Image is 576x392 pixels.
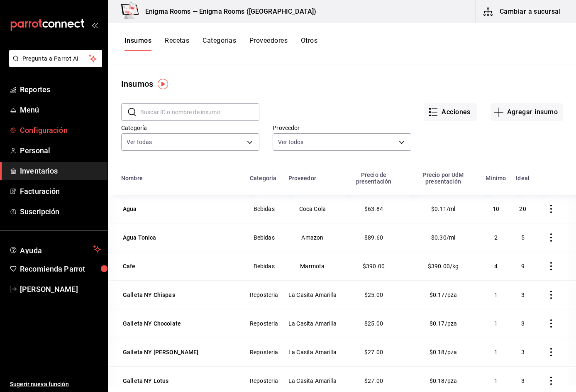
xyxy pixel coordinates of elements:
td: Reposteria [245,338,283,366]
button: Pregunta a Parrot AI [9,50,102,67]
span: $89.60 [364,234,383,241]
img: Tooltip marker [158,79,168,89]
div: Nombre [121,175,143,181]
td: Reposteria [245,280,283,309]
span: Personal [20,145,101,156]
td: La Casita Amarilla [283,338,342,366]
div: Insumos [121,78,153,90]
td: Marmota [283,252,342,280]
span: Ver todos [278,138,303,146]
span: 3 [521,349,525,355]
span: Recomienda Parrot [20,263,101,274]
span: $63.84 [364,206,383,212]
div: Ideal [516,175,530,181]
h3: Enigma Rooms — Enigma Rooms ([GEOGRAPHIC_DATA]) [139,7,316,17]
span: 10 [493,206,499,212]
div: Precio de presentación [347,171,400,185]
span: $0.17/pza [430,320,457,327]
span: $390.00 [363,263,385,269]
label: Categoría [121,125,259,131]
td: Bebidas [245,195,283,223]
button: Proveedores [249,37,288,51]
span: 1 [494,320,498,327]
span: Reportes [20,84,101,95]
span: 20 [519,206,526,212]
span: Ayuda [20,244,90,254]
span: $0.17/pza [430,292,457,298]
button: Recetas [165,37,189,51]
span: $390.00/kg [428,263,459,269]
div: Galleta NY [PERSON_NAME] [123,348,199,356]
span: 3 [521,377,525,384]
span: Inventarios [20,165,101,176]
span: 1 [494,349,498,355]
span: $0.11/ml [431,206,455,212]
label: Proveedor [273,125,411,131]
button: open_drawer_menu [91,22,98,28]
span: $0.18/pza [430,377,457,384]
span: 5 [521,234,525,241]
input: Buscar ID o nombre de insumo [140,104,259,120]
button: Insumos [124,37,151,51]
span: Pregunta a Parrot AI [22,54,89,63]
span: [PERSON_NAME] [20,284,101,295]
div: Galleta NY Lotus [123,377,168,385]
span: 1 [494,377,498,384]
div: Precio por UdM presentación [411,171,476,185]
span: 4 [494,263,498,269]
span: Facturación [20,186,101,197]
span: 9 [521,263,525,269]
span: Menú [20,104,101,115]
span: 2 [494,234,498,241]
td: Coca Cola [283,195,342,223]
span: Suscripción [20,206,101,217]
div: navigation tabs [124,37,317,51]
div: Agua [123,205,137,213]
a: Pregunta a Parrot AI [6,60,102,69]
td: Reposteria [245,309,283,338]
span: 3 [521,292,525,298]
td: La Casita Amarilla [283,280,342,309]
span: $25.00 [364,320,383,327]
span: $27.00 [364,377,383,384]
div: Proveedor [288,175,316,181]
div: Mínimo [486,175,506,181]
td: La Casita Amarilla [283,309,342,338]
button: Acciones [424,103,477,121]
td: Bebidas [245,252,283,280]
span: $25.00 [364,292,383,298]
span: 3 [521,320,525,327]
span: $0.30/ml [431,234,455,241]
button: Categorías [203,37,236,51]
button: Agregar insumo [491,103,563,121]
div: Agua Tonica [123,233,156,242]
div: Cafe [123,262,136,270]
span: Ver todas [127,138,152,146]
div: Galleta NY Chocolate [123,319,181,328]
span: $27.00 [364,349,383,355]
span: Sugerir nueva función [10,380,101,389]
div: Galleta NY Chispas [123,291,175,299]
td: Bebidas [245,223,283,252]
div: Categoría [250,175,276,181]
td: Amazon [283,223,342,252]
span: Configuración [20,125,101,136]
span: 1 [494,292,498,298]
span: $0.18/pza [430,349,457,355]
button: Otros [301,37,317,51]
